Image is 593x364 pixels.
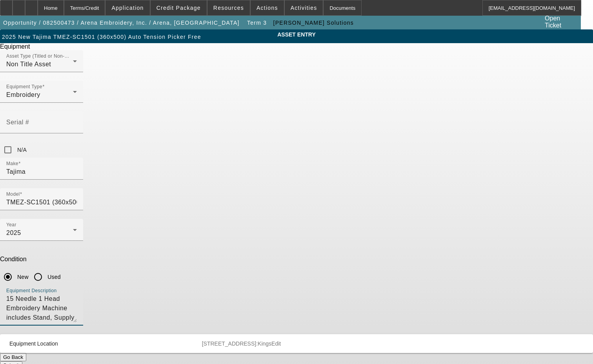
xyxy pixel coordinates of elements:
[111,5,144,11] span: Application
[6,161,18,166] mat-label: Make
[271,16,356,30] button: [PERSON_NAME] Solutions
[251,0,284,15] button: Actions
[291,5,317,11] span: Activities
[244,16,269,30] button: Term 3
[6,192,20,197] mat-label: Model
[273,20,354,26] span: [PERSON_NAME] Solutions
[156,5,201,11] span: Credit Package
[256,5,278,11] span: Actions
[213,5,244,11] span: Resources
[16,146,27,154] label: N/A
[6,54,78,59] mat-label: Asset Type (Titled or Non-Titled)
[207,0,250,15] button: Resources
[46,273,61,281] label: Used
[542,12,580,32] a: Open Ticket
[6,31,587,38] span: ASSET ENTRY
[6,222,16,227] mat-label: Year
[285,0,323,15] button: Activities
[3,20,240,26] span: Opportunity / 082500473 / Arena Embroidery, Inc. / Arena, [GEOGRAPHIC_DATA]
[151,0,207,15] button: Credit Package
[9,340,58,347] span: Equipment Location
[6,119,29,126] mat-label: Serial #
[202,340,271,347] span: [STREET_ADDRESS]:Kings
[6,61,51,67] span: Non Title Asset
[6,288,57,293] mat-label: Equipment Description
[562,5,586,9] span: Delete asset
[247,20,267,26] span: Term 3
[2,34,201,40] span: 2025 New Tajima TMEZ-SC1501 (360x500) Auto Tension Picker Free
[6,91,40,98] span: Embroidery
[16,273,29,281] label: New
[271,340,281,347] span: Edit
[6,229,21,236] span: 2025
[6,84,42,89] mat-label: Equipment Type
[106,0,149,15] button: Application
